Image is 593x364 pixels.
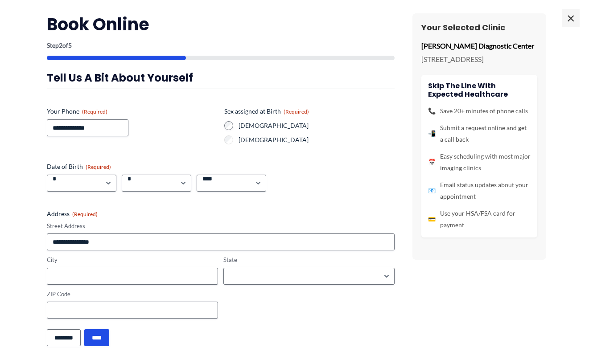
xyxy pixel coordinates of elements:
span: (Required) [72,211,98,217]
p: [STREET_ADDRESS] [421,53,537,66]
legend: Sex assigned at Birth [224,107,309,116]
label: State [223,256,395,264]
span: 💳 [428,213,436,225]
span: 📞 [428,105,436,117]
span: (Required) [86,164,111,170]
legend: Date of Birth [47,162,111,171]
label: Street Address [47,222,395,230]
span: 5 [68,41,72,49]
h3: Tell us a bit about yourself [47,71,395,85]
li: Easy scheduling with most major imaging clinics [428,151,531,174]
li: Submit a request online and get a call back [428,122,531,145]
h2: Book Online [47,13,395,35]
p: Step of [47,42,395,49]
h3: Your Selected Clinic [421,22,537,33]
label: City [47,256,218,264]
li: Use your HSA/FSA card for payment [428,208,531,231]
label: Your Phone [47,107,217,116]
span: (Required) [82,108,107,115]
legend: Address [47,209,98,218]
span: 📅 [428,156,436,168]
span: × [562,9,580,27]
label: [DEMOGRAPHIC_DATA] [239,121,395,130]
li: Email status updates about your appointment [428,179,531,202]
span: 📲 [428,128,436,139]
label: [DEMOGRAPHIC_DATA] [239,135,395,144]
span: (Required) [284,108,309,115]
span: 📧 [428,185,436,196]
li: Save 20+ minutes of phone calls [428,105,531,117]
p: [PERSON_NAME] Diagnostic Center [421,39,537,53]
h4: Skip the line with Expected Healthcare [428,82,531,98]
label: ZIP Code [47,290,218,299]
span: 2 [59,41,62,49]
